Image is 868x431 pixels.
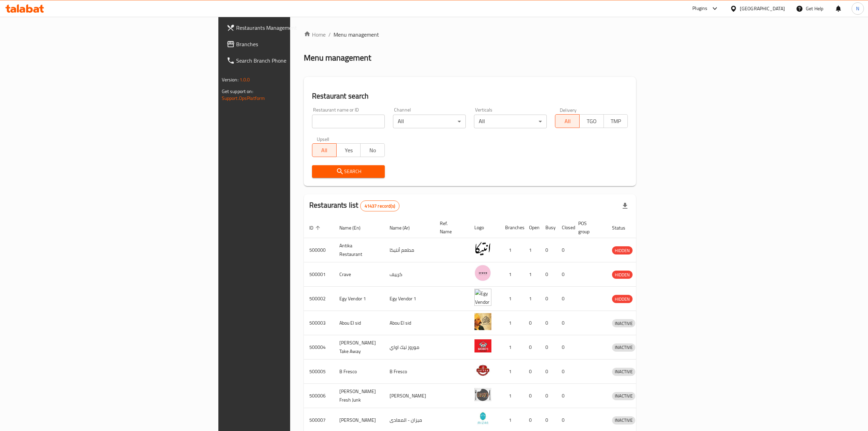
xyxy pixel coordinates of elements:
div: INACTIVE [612,319,635,327]
span: 41437 record(s) [361,203,399,209]
span: All [558,116,577,126]
nav: breadcrumb [304,30,636,39]
span: TMP [607,116,625,126]
td: [PERSON_NAME] [384,384,434,408]
td: 1 [500,384,524,408]
span: Branches [236,40,358,48]
th: Branches [500,217,524,238]
th: Open [524,217,540,238]
img: Mizan - Maadi [474,410,491,427]
th: Busy [540,217,556,238]
div: HIDDEN [612,246,633,254]
img: Egy Vendor 1 [474,289,491,306]
td: موروز تيك اواي [384,335,434,360]
button: No [360,143,385,157]
span: HIDDEN [612,295,633,303]
span: INACTIVE [612,319,635,327]
span: Get support on: [222,87,253,96]
img: Abou El sid [474,313,491,330]
td: 0 [524,335,540,360]
td: 1 [524,238,540,262]
h2: Restaurants list [309,200,399,211]
div: [GEOGRAPHIC_DATA] [740,5,785,12]
td: B Fresco [384,360,434,384]
td: 0 [556,335,573,360]
td: 0 [556,360,573,384]
td: 0 [556,238,573,262]
span: TGO [582,116,601,126]
label: Delivery [560,107,577,112]
td: 0 [540,360,556,384]
span: N [856,5,859,12]
img: Moro's Take Away [474,337,491,354]
a: Restaurants Management [221,19,363,36]
th: Closed [556,217,573,238]
td: 1 [500,335,524,360]
span: Search Branch Phone [236,56,358,65]
div: All [393,115,466,128]
span: INACTIVE [612,368,635,376]
button: All [555,114,580,128]
td: 0 [540,287,556,311]
td: 0 [556,384,573,408]
span: Ref. Name [440,219,461,236]
td: 0 [524,384,540,408]
td: 0 [524,311,540,335]
td: 1 [500,238,524,262]
td: 0 [540,384,556,408]
a: Branches [221,36,363,52]
div: Total records count [360,200,399,211]
div: All [474,115,547,128]
td: 1 [500,311,524,335]
button: Yes [336,143,361,157]
td: 0 [524,360,540,384]
img: Antika Restaurant [474,240,491,257]
td: 1 [500,262,524,287]
td: كرييف [384,262,434,287]
span: Search [317,167,379,176]
td: 1 [500,360,524,384]
input: Search for restaurant name or ID.. [312,115,385,128]
div: INACTIVE [612,416,635,425]
button: TMP [603,114,628,128]
td: Abou El sid [384,311,434,335]
td: 1 [524,262,540,287]
div: Export file [617,198,633,214]
span: ID [309,224,322,232]
td: 0 [540,238,556,262]
td: مطعم أنتيكا [384,238,434,262]
span: Name (En) [339,224,369,232]
span: INACTIVE [612,392,635,400]
th: Logo [469,217,500,238]
td: 0 [540,262,556,287]
img: B Fresco [474,362,491,379]
td: 0 [556,262,573,287]
span: INACTIVE [612,343,635,351]
span: All [315,145,334,155]
span: HIDDEN [612,247,633,254]
span: Version: [222,75,239,84]
a: Support.OpsPlatform [222,94,265,103]
img: Crave [474,264,491,282]
label: Upsell [317,136,329,141]
a: Search Branch Phone [221,52,363,69]
span: Yes [339,145,358,155]
button: Search [312,165,385,178]
img: Lujo's Fresh Junk [474,386,491,403]
span: POS group [578,219,598,236]
td: 0 [540,335,556,360]
td: Egy Vendor 1 [384,287,434,311]
span: INACTIVE [612,416,635,424]
button: All [312,143,337,157]
td: 0 [540,311,556,335]
td: 0 [556,287,573,311]
h2: Restaurant search [312,91,628,101]
span: Name (Ar) [390,224,419,232]
td: 1 [500,287,524,311]
span: Status [612,224,634,232]
td: 0 [556,311,573,335]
